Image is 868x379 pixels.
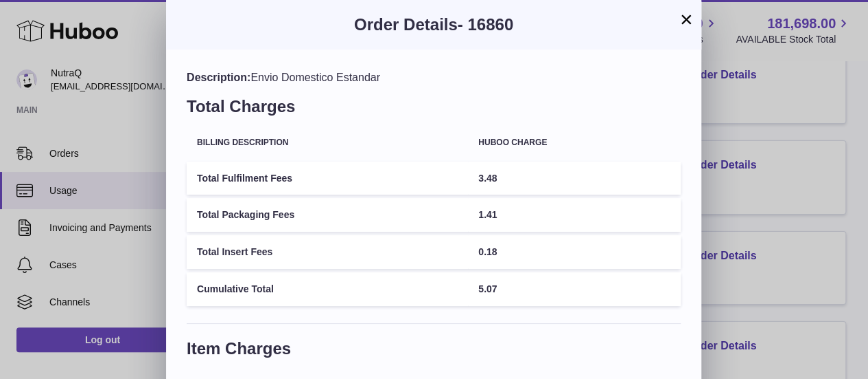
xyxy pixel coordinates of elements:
th: Billing Description [187,128,468,158]
h3: Order Details [187,14,681,36]
h3: Item Charges [187,338,681,367]
td: Total Fulfilment Fees [187,162,468,195]
span: 1.41 [478,209,497,220]
td: Cumulative Total [187,272,468,306]
button: × [678,11,694,28]
span: 5.07 [478,283,497,294]
span: - 16860 [458,15,513,34]
th: Huboo charge [468,128,681,158]
span: 0.18 [478,246,497,257]
td: Total Insert Fees [187,235,468,269]
div: Envio Domestico Estandar [187,70,681,85]
span: Description: [187,72,250,83]
span: 3.48 [478,173,497,184]
h3: Total Charges [187,96,681,124]
td: Total Packaging Fees [187,198,468,232]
